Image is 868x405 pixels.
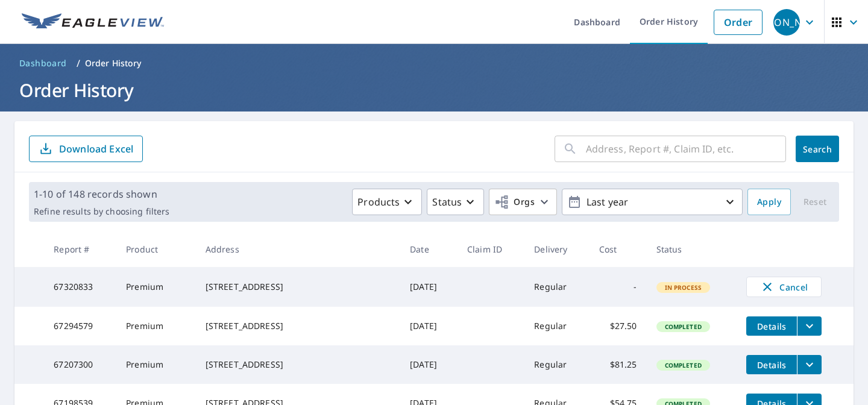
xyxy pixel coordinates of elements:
span: Completed [658,361,709,369]
p: Order History [85,57,142,69]
button: Last year [562,189,743,215]
td: $27.50 [590,307,647,345]
h1: Order History [14,78,854,102]
td: Premium [116,345,196,384]
button: Products [352,189,422,215]
span: Dashboard [19,57,67,69]
th: Address [196,231,401,267]
a: Order [714,10,763,35]
span: In Process [658,283,709,292]
p: 1-10 of 148 records shown [34,187,169,201]
span: Details [753,359,790,371]
a: Dashboard [14,54,72,73]
th: Report # [44,231,116,267]
button: Apply [747,189,791,215]
div: [STREET_ADDRESS] [206,359,391,371]
td: 67207300 [44,345,116,384]
button: Cancel [746,277,822,297]
td: [DATE] [400,267,458,307]
nav: breadcrumb [14,54,854,73]
p: Download Excel [59,142,133,155]
td: Regular [524,307,590,345]
div: [STREET_ADDRESS] [206,281,391,293]
td: Regular [524,345,590,384]
th: Cost [590,231,647,267]
span: Completed [658,322,709,331]
th: Product [116,231,196,267]
td: Regular [524,267,590,307]
p: Products [357,195,400,209]
button: filesDropdownBtn-67294579 [797,316,822,336]
div: [STREET_ADDRESS] [206,320,391,332]
th: Delivery [524,231,590,267]
td: Premium [116,307,196,345]
span: Orgs [494,195,535,210]
button: detailsBtn-67207300 [746,355,797,374]
button: Search [796,136,839,162]
td: Premium [116,267,196,307]
img: EV Logo [22,13,164,31]
button: filesDropdownBtn-67207300 [797,355,822,374]
span: Apply [757,195,781,210]
li: / [77,56,80,71]
td: 67294579 [44,307,116,345]
button: Download Excel [29,136,143,162]
th: Status [647,231,737,267]
div: [PERSON_NAME] [773,9,800,36]
td: [DATE] [400,345,458,384]
th: Date [400,231,458,267]
p: Status [432,195,462,209]
td: [DATE] [400,307,458,345]
span: Search [805,143,829,155]
input: Address, Report #, Claim ID, etc. [586,132,786,166]
button: Status [427,189,484,215]
th: Claim ID [458,231,524,267]
span: Details [753,321,790,332]
td: $81.25 [590,345,647,384]
button: Orgs [489,189,557,215]
button: detailsBtn-67294579 [746,316,797,336]
p: Refine results by choosing filters [34,206,169,217]
span: Cancel [759,280,809,294]
td: 67320833 [44,267,116,307]
p: Last year [582,192,723,213]
td: - [590,267,647,307]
